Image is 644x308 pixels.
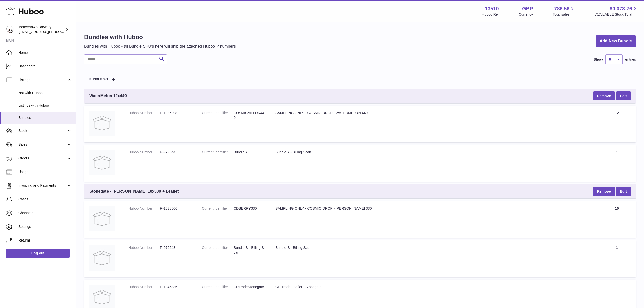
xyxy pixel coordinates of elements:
[19,25,64,34] div: Beavertown Brewery
[89,93,127,99] span: WaterMelon 12x440
[610,5,632,12] span: 80,073.76
[128,245,160,250] dt: Huboo Number
[275,245,593,250] div: Bundle B - Billing Scan
[89,78,109,81] span: Bundle SKU
[596,35,636,47] a: Add New Bundle
[554,5,569,12] span: 786.56
[18,156,67,161] span: Orders
[616,91,631,100] a: Edit
[84,33,236,41] h1: Bundles with Huboo
[598,106,636,142] td: 12
[18,183,67,188] span: Invoicing and Payments
[598,240,636,277] td: 1
[595,5,638,17] a: 80,073.76 AVAILABLE Stock Total
[128,111,160,115] dt: Huboo Number
[18,128,67,133] span: Stock
[18,142,67,147] span: Sales
[89,150,115,175] img: Bundle A - Billing Scan
[202,150,234,155] dt: Current identifier
[18,211,72,215] span: Channels
[202,206,234,211] dt: Current identifier
[18,78,67,82] span: Listings
[89,206,115,231] img: SAMPLING ONLY - COSMIC DROP - BERRY 330
[202,111,234,120] dt: Current identifier
[18,91,72,95] span: Not with Huboo
[275,150,593,155] div: Bundle A - Billing Scan
[128,285,160,289] dt: Huboo Number
[234,150,265,155] dd: Bundle A
[485,5,499,12] strong: 13510
[482,12,499,17] div: Huboo Ref
[275,285,593,289] div: CD Trade Leaflet - Stonegate
[553,12,575,17] span: Total sales
[18,115,72,120] span: Bundles
[89,111,115,136] img: SAMPLING ONLY - COSMIC DROP - WATERMELON 440
[18,103,72,108] span: Listings with Huboo
[234,206,265,211] dd: CDBERRY330
[553,5,575,17] a: 786.56 Total sales
[18,169,72,174] span: Usage
[594,57,603,62] label: Show
[593,187,615,196] button: Remove
[18,64,72,69] span: Dashboard
[160,206,192,211] dd: P-1038506
[593,91,615,100] button: Remove
[128,150,160,155] dt: Huboo Number
[598,145,636,182] td: 1
[234,111,265,120] dd: COSMICMELON440
[160,150,192,155] dd: P-979644
[625,57,636,62] span: entries
[275,111,593,115] div: SAMPLING ONLY - COSMIC DROP - WATERMELON 440
[234,285,265,289] dd: CDTradeStonegate
[84,44,236,49] p: Bundles with Huboo - all Bundle SKU's here will ship the attached Huboo P numbers
[6,249,70,258] a: Log out
[160,111,192,115] dd: P-1036298
[202,245,234,255] dt: Current identifier
[19,30,102,34] span: [EMAIL_ADDRESS][PERSON_NAME][DOMAIN_NAME]
[595,12,638,17] span: AVAILABLE Stock Total
[616,187,631,196] a: Edit
[160,245,192,250] dd: P-979643
[18,50,72,55] span: Home
[160,285,192,289] dd: P-1045386
[519,12,533,17] div: Currency
[18,238,72,243] span: Returns
[275,206,593,211] div: SAMPLING ONLY - COSMIC DROP - [PERSON_NAME] 330
[128,206,160,211] dt: Huboo Number
[18,197,72,202] span: Cases
[522,5,533,12] strong: GBP
[6,26,14,33] img: kit.lowe@beavertownbrewery.co.uk
[89,189,179,194] span: Stonegate - [PERSON_NAME] 10x330 + Leaflet
[18,224,72,229] span: Settings
[202,285,234,289] dt: Current identifier
[598,201,636,238] td: 10
[234,245,265,255] dd: Bundle B - Billing Scan
[89,245,115,271] img: Bundle B - Billing Scan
